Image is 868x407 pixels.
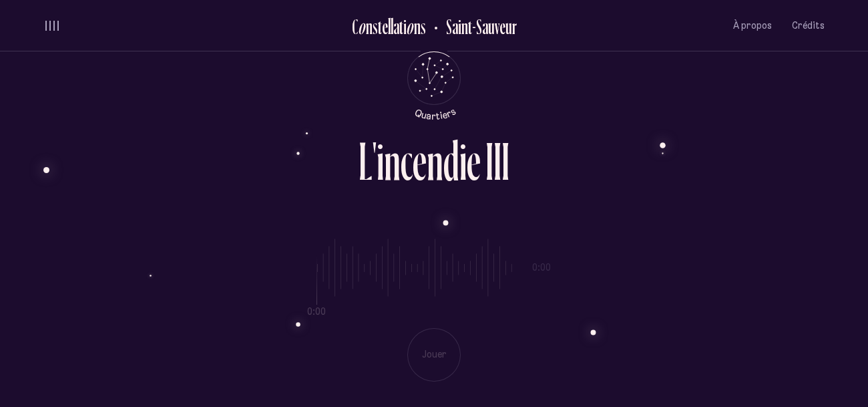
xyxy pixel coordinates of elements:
[426,15,517,37] button: Retour au Quartier
[403,15,407,37] div: i
[366,15,373,37] div: n
[413,105,457,122] tspan: Quartiers
[352,15,358,37] div: C
[373,15,378,37] div: s
[421,15,426,37] div: s
[733,20,772,31] span: À propos
[414,15,421,37] div: n
[359,134,373,188] div: L
[388,15,391,37] div: l
[384,134,401,188] div: n
[493,134,501,188] div: I
[382,15,388,37] div: e
[467,134,481,188] div: e
[401,134,413,188] div: c
[501,134,509,188] div: I
[733,10,772,41] button: À propos
[393,15,399,37] div: a
[792,10,825,41] button: Crédits
[459,134,467,188] div: i
[792,20,825,31] span: Crédits
[358,15,366,37] div: o
[378,15,382,37] div: t
[377,134,384,188] div: i
[427,134,443,188] div: n
[443,134,459,188] div: d
[436,15,517,37] h2: Saint-Sauveur
[395,51,473,120] button: Retour au menu principal
[399,15,403,37] div: t
[485,134,493,188] div: I
[391,15,393,37] div: l
[373,134,377,188] div: '
[43,19,61,33] button: volume audio
[413,134,427,188] div: e
[406,15,414,37] div: o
